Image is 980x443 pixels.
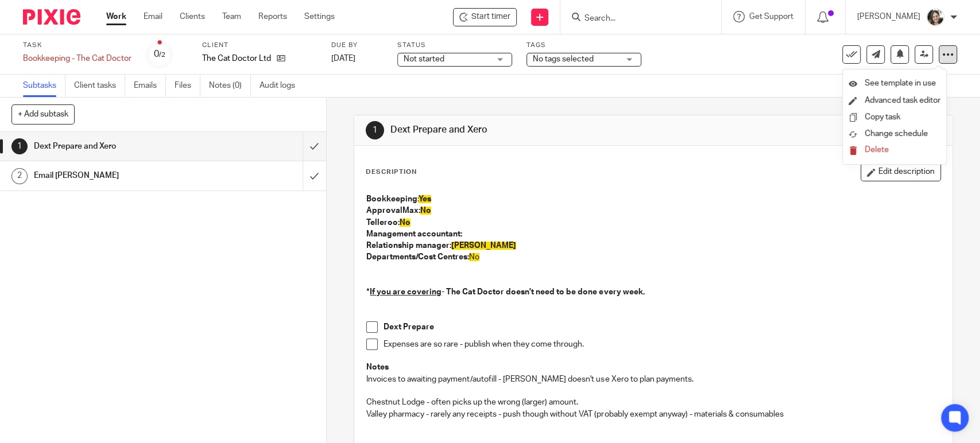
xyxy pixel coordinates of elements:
[34,138,206,155] h1: Dext Prepare and Xero
[749,13,793,21] span: Get Support
[11,168,28,184] div: 2
[404,55,444,63] span: Not started
[469,253,479,261] span: No
[175,75,200,97] a: Files
[159,52,165,58] small: /2
[390,124,678,136] h1: Dext Prepare and Xero
[865,79,936,87] span: See template in use
[11,104,75,124] button: + Add subtask
[849,146,940,155] button: Delete
[471,11,510,23] span: Start timer
[366,288,644,296] strong: * - The Cat Doctor doesn't need to be done every week.
[366,409,940,420] p: Valley pharmacy - rarely any receipts - push though without VAT (probably exempt anyway) - materi...
[134,75,166,97] a: Emails
[259,75,304,97] a: Audit logs
[180,11,205,22] a: Clients
[865,113,900,121] a: Copy task
[74,75,125,97] a: Client tasks
[533,55,594,63] span: No tags selected
[23,41,131,50] label: Task
[366,168,417,177] p: Description
[366,121,384,139] div: 1
[154,48,165,61] div: 0
[397,41,512,50] label: Status
[865,130,928,138] span: Change schedule
[384,339,940,350] p: Expenses are so rare - publish when they come through.
[419,195,431,203] span: Yes
[202,41,317,50] label: Client
[366,253,469,261] strong: Departments/Cost Centres:
[366,363,389,371] strong: Notes
[451,242,516,250] span: [PERSON_NAME]
[370,288,441,296] u: If you are covering
[366,219,410,227] strong: Telleroo:
[209,75,251,97] a: Notes (0)
[865,146,889,154] span: Delete
[366,374,940,385] p: Invoices to awaiting payment/autofill - [PERSON_NAME] doesn't use Xero to plan payments.
[23,53,131,64] div: Bookkeeping - The Cat Doctor
[331,41,383,50] label: Due by
[23,75,65,97] a: Subtasks
[366,207,431,215] strong: ApprovalMax:
[453,8,517,26] div: The Cat Doctor Ltd - Bookkeeping - The Cat Doctor
[861,163,941,181] button: Edit description
[106,11,126,22] a: Work
[258,11,287,22] a: Reports
[526,41,641,50] label: Tags
[865,96,940,104] a: Advanced task editor
[366,397,940,408] p: Chestnut Lodge - often picks up the wrong (larger) amount.
[849,75,940,92] a: See template in use
[857,11,920,22] p: [PERSON_NAME]
[222,11,241,22] a: Team
[144,11,162,22] a: Email
[583,14,687,24] input: Search
[304,11,335,22] a: Settings
[926,8,944,26] img: barbara-raine-.jpg
[366,230,462,238] strong: Management accountant:
[420,207,431,215] span: No
[400,219,410,227] span: No
[23,9,80,25] img: Pixie
[366,242,516,250] strong: Relationship manager:
[366,195,431,203] strong: Bookkeeping:
[11,138,28,154] div: 1
[384,323,434,331] strong: Dext Prepare
[34,167,206,184] h1: Email [PERSON_NAME]
[202,53,271,64] p: The Cat Doctor Ltd
[331,55,355,63] span: [DATE]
